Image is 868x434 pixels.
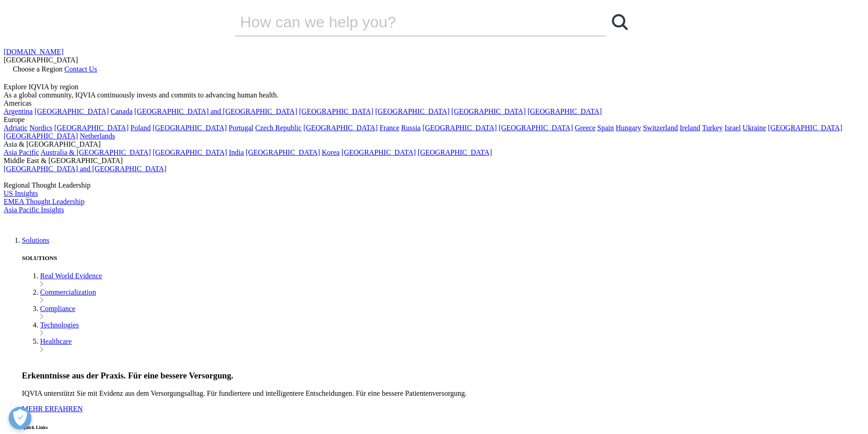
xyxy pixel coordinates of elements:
[80,132,115,140] a: Netherlands
[40,272,102,280] a: Real World Evidence
[616,124,641,132] a: Hungary
[4,83,864,91] div: Explore IQVIA by region
[418,148,492,156] a: [GEOGRAPHIC_DATA]
[4,140,864,148] div: Asia & [GEOGRAPHIC_DATA]
[235,8,580,36] input: Suchen
[4,91,864,99] div: As a global community, IQVIA continuously invests and commits to advancing human health.
[4,189,38,197] a: US Insights
[153,148,227,156] a: [GEOGRAPHIC_DATA]
[680,124,700,132] a: Ireland
[4,181,864,189] div: Regional Thought Leadership
[255,124,302,132] a: Czech Republic
[401,124,421,132] a: Russia
[528,107,602,115] a: [GEOGRAPHIC_DATA]
[134,107,297,115] a: [GEOGRAPHIC_DATA] and [GEOGRAPHIC_DATA]
[4,48,64,56] a: [DOMAIN_NAME]
[111,107,133,115] a: Canada
[299,107,373,115] a: [GEOGRAPHIC_DATA]
[4,198,84,205] a: EMEA Thought Leadership
[40,321,79,329] a: Technologies
[4,165,166,173] a: [GEOGRAPHIC_DATA] and [GEOGRAPHIC_DATA]
[375,107,449,115] a: [GEOGRAPHIC_DATA]
[498,124,573,132] a: [GEOGRAPHIC_DATA]
[606,8,633,36] a: Suchen
[41,148,151,156] a: Australia & [GEOGRAPHIC_DATA]
[4,116,864,124] div: Europe
[4,157,864,165] div: Middle East & [GEOGRAPHIC_DATA]
[597,124,614,132] a: Spain
[22,255,864,262] h5: SOLUTIONS
[768,124,842,132] a: [GEOGRAPHIC_DATA]
[9,407,31,429] button: Präferenzen öffnen
[229,124,253,132] a: Portugal
[153,124,227,132] a: [GEOGRAPHIC_DATA]
[229,148,244,156] a: India
[4,148,39,156] a: Asia Pacific
[22,236,49,244] a: Solutions
[322,148,339,156] a: Korea
[422,124,497,132] a: [GEOGRAPHIC_DATA]
[40,305,75,312] a: Compliance
[380,124,400,132] a: France
[29,124,52,132] a: Nordics
[246,148,320,156] a: [GEOGRAPHIC_DATA]
[303,124,378,132] a: [GEOGRAPHIC_DATA]
[643,124,678,132] a: Switzerland
[22,424,467,430] h6: Quick Links
[4,206,64,214] a: Asia Pacific Insights
[35,107,109,115] a: [GEOGRAPHIC_DATA]
[22,405,83,413] a: MEHR ERFAHREN
[724,124,741,132] a: Israel
[4,56,864,64] div: [GEOGRAPHIC_DATA]
[40,288,96,296] a: Commercialization
[575,124,595,132] a: Greece
[22,389,467,398] p: IQVIA unterstützt Sie mit Evidenz aus dem Versorgungsalltag. Für fundiertere und intelligentere E...
[130,124,150,132] a: Poland
[22,371,467,381] h3: Erkenntnisse aus der Praxis. Für eine bessere Versorgung.
[54,124,128,132] a: [GEOGRAPHIC_DATA]
[4,107,33,115] a: Argentina
[612,14,628,30] svg: Search
[452,107,526,115] a: [GEOGRAPHIC_DATA]
[64,65,97,73] a: Contact Us
[4,99,864,107] div: Americas
[13,65,62,73] span: Choose a Region
[4,124,27,132] a: Adriatic
[743,124,766,132] a: Ukraine
[702,124,723,132] a: Turkey
[341,148,416,156] a: [GEOGRAPHIC_DATA]
[4,132,78,140] a: [GEOGRAPHIC_DATA]
[40,337,72,345] a: Healthcare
